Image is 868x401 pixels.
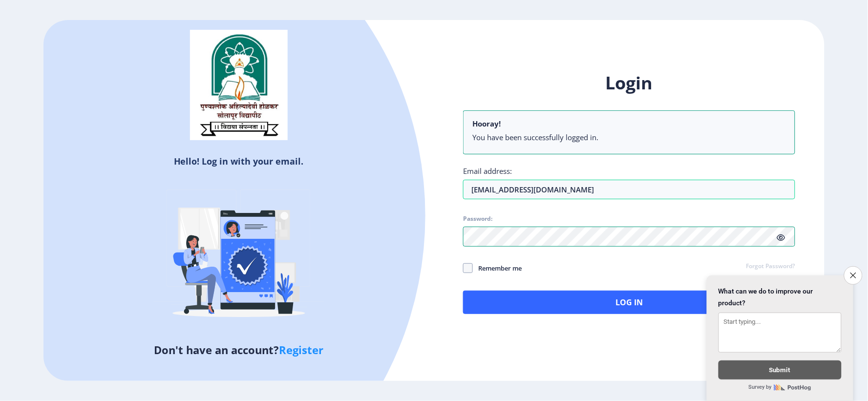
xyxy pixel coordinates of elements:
[463,180,795,199] input: Email address
[463,71,795,95] h1: Login
[472,132,786,142] li: You have been successfully logged in.
[279,342,323,357] a: Register
[190,30,288,140] img: sulogo.png
[746,262,795,271] a: Forgot Password?
[463,215,492,223] label: Password:
[463,166,512,176] label: Email address:
[463,291,795,314] button: Log In
[473,262,522,274] span: Remember me
[153,171,324,342] img: Verified-rafiki.svg
[51,342,427,358] h5: Don't have an account?
[472,119,501,128] b: Hooray!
